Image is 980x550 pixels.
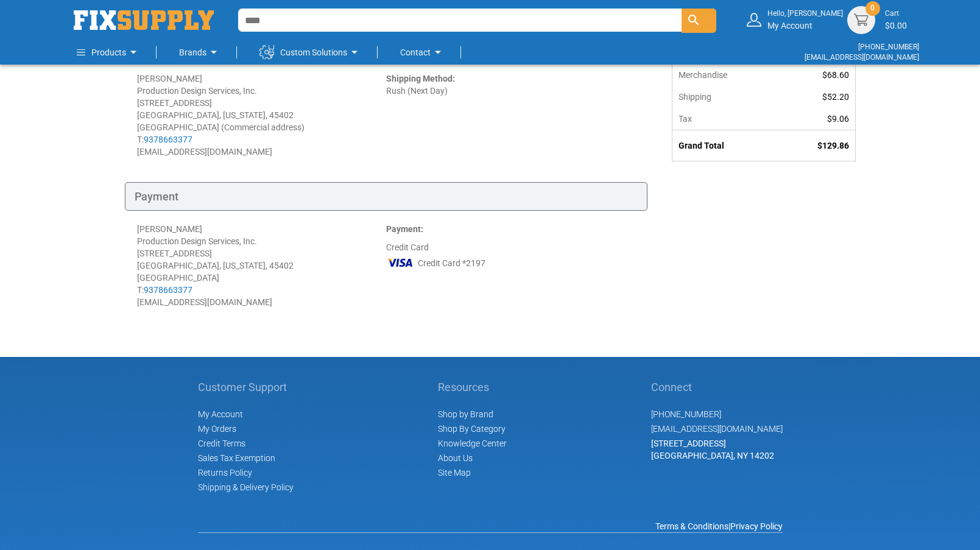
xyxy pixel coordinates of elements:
div: [PERSON_NAME] Production Design Services, Inc. [STREET_ADDRESS] [GEOGRAPHIC_DATA], [US_STATE], 45... [137,72,386,158]
span: $129.86 [817,141,849,150]
div: Payment [125,182,647,211]
a: Custom Solutions [259,40,362,65]
strong: Shipping Method: [386,74,455,83]
div: Credit Card [386,223,635,308]
small: Cart [885,9,907,19]
span: Credit Terms [198,439,245,448]
a: Knowledge Center [438,439,507,448]
strong: Payment: [386,224,423,234]
span: Sales Tax Exemption [198,453,275,463]
a: Shipping & Delivery Policy [198,482,294,492]
a: About Us [438,453,473,463]
h5: Resources [438,381,507,393]
span: [STREET_ADDRESS] [GEOGRAPHIC_DATA], NY 14202 [651,439,774,460]
a: store logo [74,10,214,30]
img: VI [386,253,414,272]
a: 9378663377 [144,135,192,144]
span: $68.60 [822,70,849,80]
a: Shop By Category [438,424,506,434]
a: [PHONE_NUMBER] [858,43,919,51]
a: Returns Policy [198,468,252,478]
a: [PHONE_NUMBER] [651,409,721,419]
span: Credit Card *2197 [418,257,485,269]
span: $9.06 [827,114,849,124]
div: Rush (Next Day) [386,72,635,158]
a: Products [77,40,141,65]
span: 0 [870,3,875,13]
th: Merchandise [672,63,778,86]
div: My Account [767,9,843,31]
h5: Customer Support [198,381,294,393]
span: $52.20 [822,92,849,102]
span: My Orders [198,424,236,434]
div: | [198,520,783,532]
a: Site Map [438,468,471,478]
a: Shop by Brand [438,409,493,419]
a: Terms & Conditions [655,521,728,531]
strong: Grand Total [679,141,724,150]
small: Hello, [PERSON_NAME] [767,9,843,19]
a: Privacy Policy [730,521,783,531]
h5: Connect [651,381,783,393]
div: [PERSON_NAME] Production Design Services, Inc. [STREET_ADDRESS] [GEOGRAPHIC_DATA], [US_STATE], 45... [137,223,386,308]
span: My Account [198,409,243,419]
a: [EMAIL_ADDRESS][DOMAIN_NAME] [651,424,783,434]
img: Fix Industrial Supply [74,10,214,30]
th: Tax [672,108,778,130]
a: Contact [400,40,445,65]
th: Shipping [672,86,778,108]
span: $0.00 [885,21,907,30]
a: [EMAIL_ADDRESS][DOMAIN_NAME] [805,53,919,62]
a: Brands [179,40,221,65]
a: 9378663377 [144,285,192,295]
